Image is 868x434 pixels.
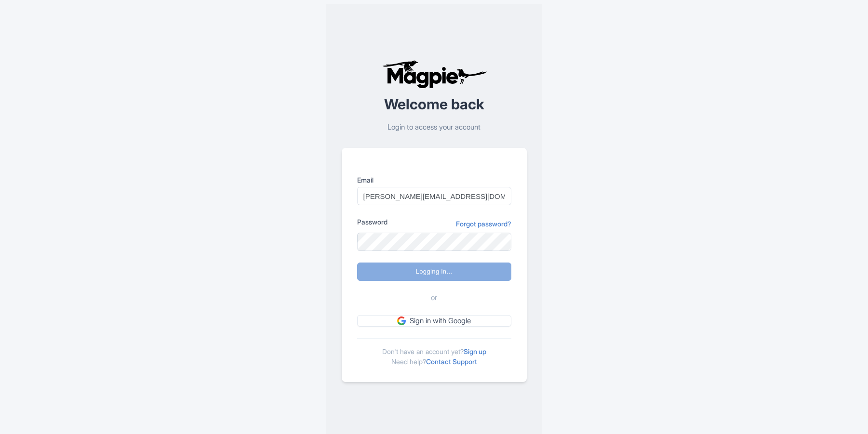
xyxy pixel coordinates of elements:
[397,316,406,325] img: google.svg
[456,219,511,229] a: Forgot password?
[357,217,387,227] label: Password
[357,338,511,367] div: Don't have an account yet? Need help?
[464,347,486,355] a: Sign up
[357,263,511,281] input: Logging in...
[357,315,511,327] a: Sign in with Google
[357,187,511,205] input: you@example.com
[342,96,527,112] h2: Welcome back
[431,292,437,303] span: or
[380,60,488,89] img: logo-ab69f6fb50320c5b225c76a69d11143b.png
[342,122,527,133] p: Login to access your account
[357,175,511,185] label: Email
[426,357,477,366] a: Contact Support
